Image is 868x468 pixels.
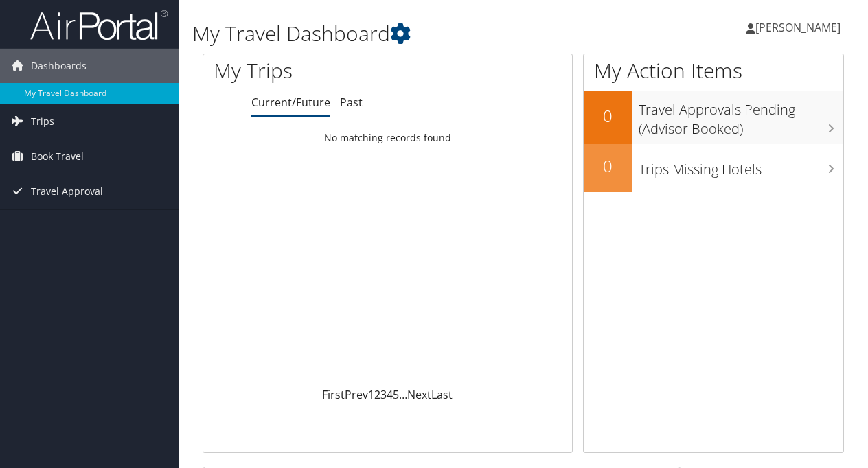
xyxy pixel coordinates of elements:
[431,387,453,402] a: Last
[374,387,380,402] a: 2
[345,387,368,402] a: Prev
[407,387,431,402] a: Next
[399,387,407,402] span: …
[584,104,632,128] h2: 0
[31,49,87,83] span: Dashboards
[746,7,854,48] a: [PERSON_NAME]
[214,56,408,85] h1: My Trips
[639,93,843,139] h3: Travel Approvals Pending (Advisor Booked)
[31,104,54,139] span: Trips
[340,95,363,110] a: Past
[368,387,374,402] a: 1
[584,154,632,178] h2: 0
[584,91,843,143] a: 0Travel Approvals Pending (Advisor Booked)
[30,9,168,41] img: airportal-logo.png
[393,387,399,402] a: 5
[251,95,330,110] a: Current/Future
[192,19,634,48] h1: My Travel Dashboard
[584,144,843,192] a: 0Trips Missing Hotels
[584,56,843,85] h1: My Action Items
[639,153,843,179] h3: Trips Missing Hotels
[31,174,103,209] span: Travel Approval
[322,387,345,402] a: First
[387,387,393,402] a: 4
[31,139,84,174] span: Book Travel
[203,126,572,150] td: No matching records found
[755,20,841,35] span: [PERSON_NAME]
[380,387,387,402] a: 3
